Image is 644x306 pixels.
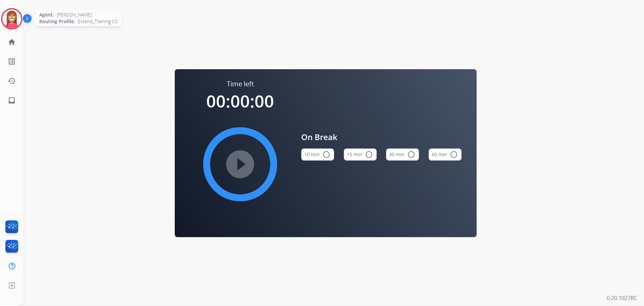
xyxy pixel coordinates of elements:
button: 30 min [386,148,419,161]
img: avatar [2,9,21,28]
button: 10 min [301,148,334,161]
mat-icon: home [8,38,16,46]
span: 00:00:00 [206,90,274,113]
mat-icon: radio_button_unchecked [322,150,330,159]
span: Extend_Training CS [78,18,118,25]
p: 0.20.1027RC [607,294,637,302]
span: [PERSON_NAME] [57,11,92,18]
span: On Break [301,131,462,143]
span: Time left [227,79,254,89]
mat-icon: history [8,77,16,85]
button: 15 min [344,148,377,161]
mat-icon: radio_button_unchecked [365,150,373,159]
mat-icon: radio_button_unchecked [407,150,415,159]
mat-icon: radio_button_unchecked [450,150,458,159]
mat-icon: list_alt [8,57,16,65]
mat-icon: inbox [8,96,16,104]
span: Routing Profile: [39,18,75,25]
button: 60 min [429,148,462,161]
span: Agent: [39,11,54,18]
